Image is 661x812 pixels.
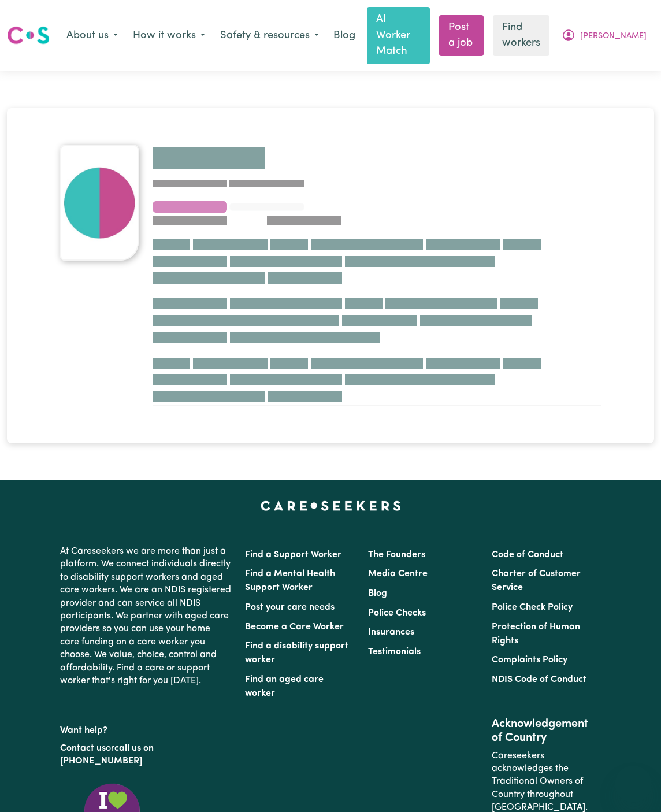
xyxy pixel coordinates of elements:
[60,744,106,753] a: Contact us
[368,647,421,657] a: Testimonials
[368,609,426,618] a: Police Checks
[60,540,231,692] p: At Careseekers we are more than just a platform. We connect individuals directly to disability su...
[615,766,652,803] iframe: Button to launch messaging window
[492,569,581,592] a: Charter of Customer Service
[368,628,414,637] a: Insurances
[245,622,344,632] a: Become a Care Worker
[368,589,387,598] a: Blog
[492,717,601,745] h2: Acknowledgement of Country
[326,23,362,49] a: Blog
[367,7,430,64] a: AI Worker Match
[245,642,348,665] a: Find a disability support worker
[59,24,125,48] button: About us
[60,737,231,773] p: or
[368,550,425,559] a: The Founders
[492,622,580,646] a: Protection of Human Rights
[493,15,549,56] a: Find workers
[492,603,573,612] a: Police Check Policy
[7,25,50,46] img: Careseekers logo
[492,675,586,684] a: NDIS Code of Conduct
[554,24,654,48] button: My Account
[261,501,401,510] a: Careseekers home page
[580,30,647,43] span: [PERSON_NAME]
[213,24,326,48] button: Safety & resources
[245,675,324,698] a: Find an aged care worker
[245,550,341,559] a: Find a Support Worker
[60,720,231,737] p: Want help?
[125,24,213,48] button: How it works
[492,655,567,665] a: Complaints Policy
[245,569,335,592] a: Find a Mental Health Support Worker
[368,569,428,579] a: Media Centre
[439,15,484,56] a: Post a job
[245,603,335,612] a: Post your care needs
[492,550,563,559] a: Code of Conduct
[7,22,50,49] a: Careseekers logo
